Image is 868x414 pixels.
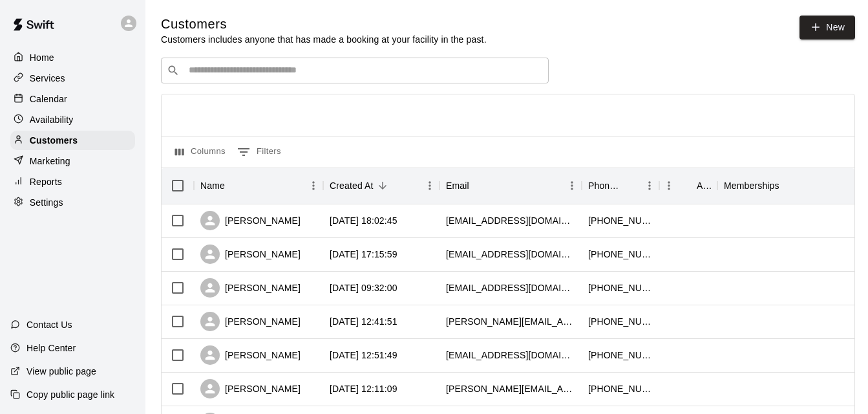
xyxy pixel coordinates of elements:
[161,16,487,33] h5: Customers
[330,281,397,294] div: 2025-09-17 09:32:00
[30,93,67,105] p: Calendar
[10,110,135,129] a: Availability
[30,51,54,64] p: Home
[26,318,72,331] p: Contact Us
[446,315,575,328] div: shaun.dale@lethbridge.ca
[330,168,374,204] div: Created At
[330,248,397,261] div: 2025-09-18 17:15:59
[10,172,135,191] a: Reports
[10,69,135,88] a: Services
[588,168,622,204] div: Phone Number
[697,168,711,204] div: Age
[10,151,135,171] a: Marketing
[439,168,582,204] div: Email
[330,214,397,227] div: 2025-09-18 18:02:45
[679,177,697,195] button: Sort
[30,175,62,188] p: Reports
[640,176,659,195] button: Menu
[374,177,392,195] button: Sort
[161,58,549,83] div: Search customers by name or email
[724,168,779,204] div: Memberships
[469,177,487,195] button: Sort
[200,245,301,264] div: [PERSON_NAME]
[330,349,397,362] div: 2025-09-14 12:51:49
[200,345,301,365] div: [PERSON_NAME]
[588,382,653,395] div: +12504269610
[10,131,135,150] a: Customers
[446,214,575,227] div: jestermax1264@gmail.com
[30,134,78,147] p: Customers
[799,16,855,39] a: New
[588,214,653,227] div: +14033087254
[588,248,653,261] div: +14033302883
[446,281,575,294] div: newmanc@eecol.com
[200,278,301,298] div: [PERSON_NAME]
[588,315,653,328] div: +13067414023
[330,315,397,328] div: 2025-09-15 12:41:51
[323,168,439,204] div: Created At
[10,89,135,109] a: Calendar
[30,113,74,126] p: Availability
[779,177,798,195] button: Sort
[588,349,653,362] div: +14036359474
[26,365,96,378] p: View public page
[588,281,653,294] div: +14033827208
[26,388,114,401] p: Copy public page link
[446,349,575,362] div: benny061108@yahoo.com
[200,379,301,398] div: [PERSON_NAME]
[200,312,301,331] div: [PERSON_NAME]
[659,176,679,195] button: Menu
[446,168,469,204] div: Email
[225,177,243,195] button: Sort
[26,342,76,354] p: Help Center
[172,142,229,162] button: Select columns
[30,72,65,85] p: Services
[10,193,135,212] a: Settings
[562,176,582,195] button: Menu
[446,382,575,395] div: andrew.p.lafreniere@gmail.com
[420,176,439,195] button: Menu
[659,168,717,204] div: Age
[330,382,397,395] div: 2025-09-13 12:11:09
[446,248,575,261] div: erin_fj@hotmail.com
[622,177,640,195] button: Sort
[304,176,323,195] button: Menu
[10,48,135,67] a: Home
[582,168,659,204] div: Phone Number
[194,168,323,204] div: Name
[200,168,225,204] div: Name
[234,142,284,162] button: Show filters
[161,33,487,46] p: Customers includes anyone that has made a booking at your facility in the past.
[30,155,70,168] p: Marketing
[30,196,63,209] p: Settings
[200,211,301,230] div: [PERSON_NAME]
